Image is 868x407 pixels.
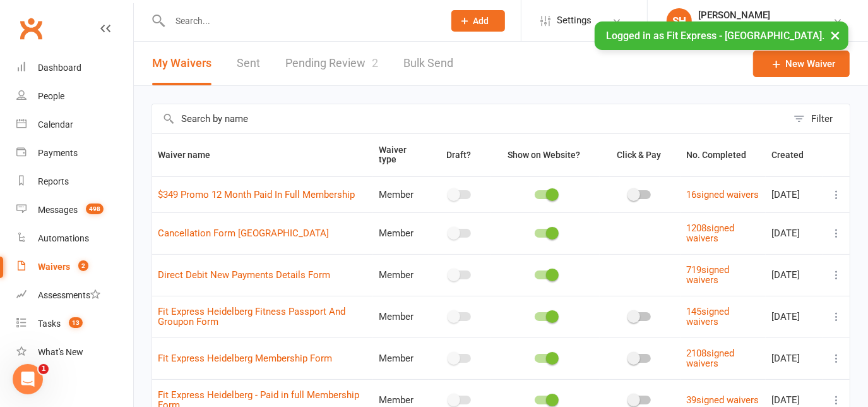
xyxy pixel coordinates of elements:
[667,8,692,33] div: SH
[686,264,729,286] a: 719signed waivers
[16,111,133,139] a: Calendar
[686,394,759,406] a: 39signed waivers
[473,16,489,26] span: Add
[38,290,100,300] div: Assessments
[16,224,133,253] a: Automations
[508,150,580,160] span: Show on Website?
[86,203,104,214] span: 498
[606,30,824,42] span: Logged in as Fit Express - [GEOGRAPHIC_DATA].
[787,104,850,133] button: Filter
[16,310,133,338] a: Tasks 13
[13,364,43,394] iframe: Intercom live chat
[38,233,89,243] div: Automations
[373,296,429,337] td: Member
[372,56,378,70] span: 2
[766,337,823,379] td: [DATE]
[373,212,429,254] td: Member
[766,254,823,296] td: [DATE]
[403,42,453,85] a: Bulk Send
[824,21,847,49] button: ×
[16,253,133,281] a: Waivers 2
[373,254,429,296] td: Member
[78,260,88,271] span: 2
[435,147,485,162] button: Draft?
[69,317,83,328] span: 13
[39,364,49,374] span: 1
[38,262,70,272] div: Waivers
[158,269,330,281] a: Direct Debit New Payments Details Form
[285,42,378,85] a: Pending Review2
[451,10,505,32] button: Add
[38,91,64,101] div: People
[16,82,133,111] a: People
[38,148,78,158] div: Payments
[686,306,729,328] a: 145signed waivers
[766,212,823,254] td: [DATE]
[16,281,133,310] a: Assessments
[681,134,766,176] th: No. Completed
[16,54,133,82] a: Dashboard
[686,222,734,245] a: 1208signed waivers
[16,338,133,367] a: What's New
[158,150,224,160] span: Waiver name
[166,12,435,30] input: Search...
[38,319,61,329] div: Tasks
[16,196,133,224] a: Messages 498
[158,189,355,200] a: $349 Promo 12 Month Paid In Full Membership
[766,176,823,212] td: [DATE]
[158,228,329,239] a: Cancellation Form [GEOGRAPHIC_DATA]
[605,147,675,162] button: Click & Pay
[686,348,734,370] a: 2108signed waivers
[16,167,133,196] a: Reports
[753,51,850,77] a: New Waiver
[446,150,471,160] span: Draft?
[38,205,78,215] div: Messages
[152,42,211,85] button: My Waivers
[38,119,73,130] div: Calendar
[152,104,787,133] input: Search by name
[698,21,833,32] div: Fit Express - [GEOGRAPHIC_DATA]
[38,63,81,73] div: Dashboard
[38,176,69,186] div: Reports
[373,176,429,212] td: Member
[373,134,429,176] th: Waiver type
[811,111,833,126] div: Filter
[557,6,592,35] span: Settings
[16,139,133,167] a: Payments
[158,306,345,328] a: Fit Express Heidelberg Fitness Passport And Groupon Form
[373,337,429,379] td: Member
[771,147,817,162] button: Created
[617,150,661,160] span: Click & Pay
[766,296,823,337] td: [DATE]
[698,9,833,21] div: [PERSON_NAME]
[15,13,47,44] a: Clubworx
[771,150,817,160] span: Created
[38,347,83,357] div: What's New
[496,147,594,162] button: Show on Website?
[158,353,332,364] a: Fit Express Heidelberg Membership Form
[158,147,224,162] button: Waiver name
[237,42,260,85] a: Sent
[686,189,759,200] a: 16signed waivers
